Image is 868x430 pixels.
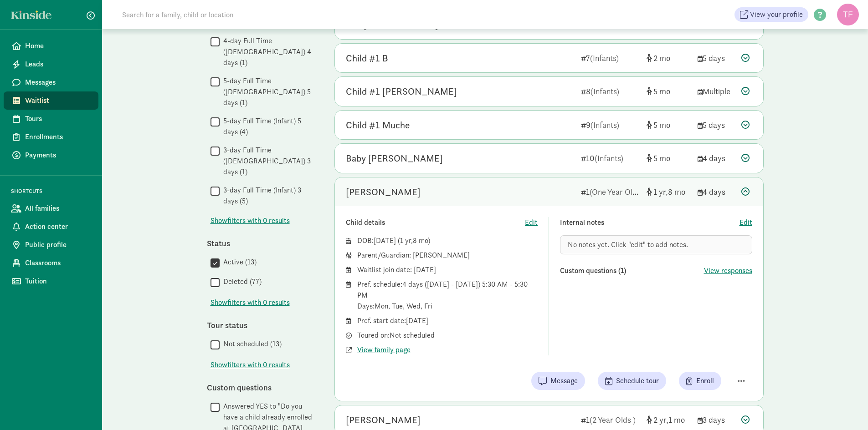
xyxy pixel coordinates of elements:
span: No notes yet. Click "edit" to add notes. [568,240,688,249]
span: Schedule tour [616,375,659,386]
span: (2 Year Olds ) [590,415,636,425]
div: 7 [581,52,639,64]
div: 9 [581,119,639,131]
span: Waitlist [25,95,91,106]
button: Message [531,372,585,390]
span: Classrooms [25,258,91,268]
div: Custom questions (1) [560,265,704,276]
input: Search for a family, child or location [117,5,372,24]
div: Custom questions [207,381,316,394]
span: (Infants) [590,53,619,63]
label: Active (13) [220,257,257,268]
button: Edit [525,217,538,228]
a: View your profile [734,7,808,22]
div: Rylan Yahola [346,185,421,199]
span: Home [25,40,91,51]
div: Child #1 Muche [346,118,410,132]
div: [object Object] [647,52,690,64]
span: Messages [25,77,91,88]
div: Baby Lynch [346,151,443,166]
div: 10 [581,152,639,164]
label: Not scheduled (13) [220,339,282,349]
span: Tours [25,113,91,124]
div: 1 [581,414,639,426]
span: [DATE] [374,236,396,245]
span: Show filters with 0 results [211,297,290,308]
div: Internal notes [560,217,740,228]
span: (Infants) [591,86,619,96]
div: 3 days [698,414,734,426]
div: Pref. start date: [DATE] [357,315,538,326]
span: Enrollments [25,132,91,142]
iframe: Chat Widget [822,386,868,430]
div: 4 days [698,152,734,164]
div: Multiple [698,85,734,97]
div: [object Object] [647,152,690,164]
a: Home [4,37,98,55]
label: 3-day Full Time (Infant) 3 days (5) [220,185,316,207]
span: View your profile [750,9,803,20]
span: Enroll [696,375,714,386]
span: 8 [668,187,685,197]
span: 1 [400,236,413,245]
label: 4-day Full Time ([DEMOGRAPHIC_DATA]) 4 days (1) [220,35,316,68]
div: [object Object] [647,414,690,426]
button: Showfilters with 0 results [211,297,290,308]
span: 2 [653,53,670,63]
a: Leads [4,55,98,73]
span: Payments [25,150,91,161]
div: Waitlist join date: [DATE] [357,264,538,275]
span: 5 [653,120,670,130]
button: Enroll [679,372,721,390]
a: Public profile [4,236,98,254]
label: Deleted (77) [220,276,262,287]
div: Dakota Culver [346,413,421,427]
span: Action center [25,221,91,232]
div: Tour status [207,319,316,331]
div: 8 [581,85,639,97]
a: Messages [4,73,98,91]
button: Edit [740,217,752,228]
label: 5-day Full Time (Infant) 5 days (4) [220,116,316,137]
a: Enrollments [4,128,98,146]
a: Payments [4,146,98,164]
div: Status [207,237,316,249]
button: Schedule tour [598,372,666,390]
div: [object Object] [647,119,690,131]
label: 5-day Full Time ([DEMOGRAPHIC_DATA]) 5 days (1) [220,76,316,108]
button: Showfilters with 0 results [211,215,290,226]
a: Tours [4,110,98,128]
span: Leads [25,59,91,70]
span: All families [25,203,91,214]
span: 2 [653,415,668,425]
button: View family page [357,344,411,355]
span: (One Year Old) [590,187,640,197]
span: 5 [653,153,670,163]
div: [object Object] [647,85,690,97]
span: 1 [653,187,668,197]
div: 1 [581,186,639,198]
span: Show filters with 0 results [211,359,290,370]
div: Pref. schedule: 4 days ([DATE] - [DATE]) 5:30 AM - 5:30 PM Days: Mon, Tue, Wed, Fri [357,279,538,312]
div: Toured on: Not scheduled [357,330,538,341]
button: View responses [704,265,752,276]
span: 1 [668,415,685,425]
div: 5 days [698,119,734,131]
div: [object Object] [647,186,690,198]
div: DOB: ( ) [357,235,538,246]
button: Showfilters with 0 results [211,359,290,370]
a: Waitlist [4,91,98,110]
div: 4 days [698,186,734,198]
a: Classrooms [4,254,98,272]
span: 5 [653,86,670,96]
span: (Infants) [591,120,619,130]
a: Action center [4,218,98,236]
span: Message [550,375,578,386]
div: Child #1 Wendt [346,84,457,99]
span: Show filters with 0 results [211,215,290,226]
label: 3-day Full Time ([DEMOGRAPHIC_DATA]) 3 days (1) [220,145,316,177]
